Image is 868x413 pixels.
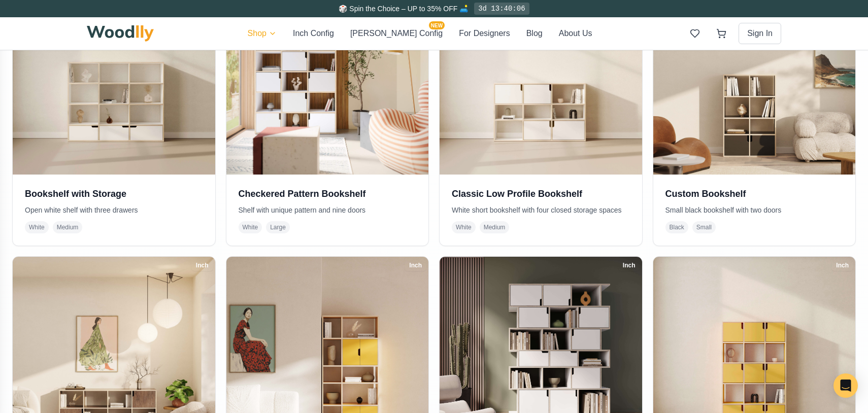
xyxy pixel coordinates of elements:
div: Inch [191,260,213,271]
h3: Bookshelf with Storage [25,187,203,201]
span: Medium [53,221,83,233]
p: Small black bookshelf with two doors [665,205,844,215]
button: [PERSON_NAME] ConfigNEW [350,27,443,40]
div: 3d 13:40:06 [474,3,529,15]
div: Open Intercom Messenger [833,373,858,398]
span: Medium [480,221,510,233]
div: Inch [618,260,640,271]
div: Inch [405,260,426,271]
button: About Us [559,27,592,40]
span: White [452,221,476,233]
h3: Custom Bookshelf [665,187,844,201]
h3: Checkered Pattern Bookshelf [239,187,417,201]
p: Open white shelf with three drawers [25,205,203,215]
p: White short bookshelf with four closed storage spaces [452,205,630,215]
span: Small [692,221,716,233]
p: Shelf with unique pattern and nine doors [239,205,417,215]
span: White [25,221,49,233]
span: 🎲 Spin the Choice – UP to 35% OFF 🛋️ [339,5,468,13]
span: Large [266,221,290,233]
button: Sign In [739,23,781,44]
span: Black [665,221,688,233]
button: Blog [526,27,543,40]
button: Inch Config [293,27,334,40]
span: White [239,221,262,233]
h3: Classic Low Profile Bookshelf [452,187,630,201]
img: Woodlly [87,25,154,42]
div: Inch [831,260,853,271]
button: For Designers [459,27,510,40]
button: Shop [248,27,277,40]
span: NEW [429,21,445,29]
